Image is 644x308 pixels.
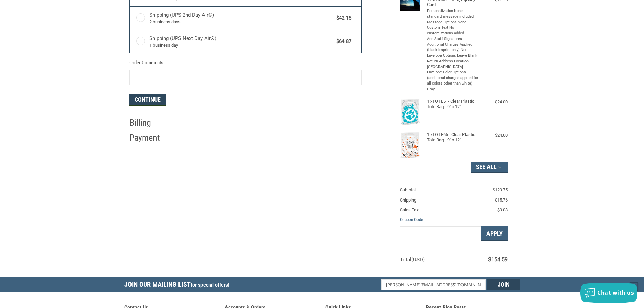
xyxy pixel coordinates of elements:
button: See All [471,162,508,173]
h4: 1 x TOTE51- Clear Plastic Tote Bag - 9" x 12" [427,99,479,110]
span: 1 business day [149,42,333,49]
li: Message Options None [427,20,479,25]
button: Continue [129,94,166,106]
span: Subtotal [400,187,416,192]
span: for special offers! [191,282,229,288]
h2: Billing [129,117,169,128]
h4: 1 x TOTE65 - Clear Plastic Tote Bag - 9" x 12" [427,132,479,143]
span: $129.75 [493,187,508,192]
div: $24.00 [481,132,508,139]
span: 2 business days [149,19,333,25]
span: $15.76 [495,197,508,203]
button: Apply [481,226,508,241]
input: Email [381,279,486,290]
span: Chat with us [597,289,634,297]
span: Shipping (UPS Next Day Air®) [149,34,333,49]
li: Add Staff Signatures - Additional Charges Applied (black imprint only) No [427,36,479,53]
input: Gift Certificate or Coupon Code [400,226,481,241]
a: Coupon Code [400,217,423,222]
span: Total (USD) [400,257,425,263]
h2: Payment [129,132,169,143]
input: Join [487,279,520,290]
li: Envelope Options Leave Blank [427,53,479,59]
li: Personalization None - standard message included [427,8,479,20]
li: Envelope Color Options (additional charges applied for all colors other than white) Gray [427,70,479,92]
span: $154.59 [488,256,508,263]
button: Chat with us [580,283,637,303]
li: Custom Text No customizations added [427,25,479,36]
span: Shipping [400,197,416,203]
span: $64.87 [333,38,352,45]
h5: Join Our Mailing List [124,277,233,294]
span: $42.15 [333,14,352,22]
li: Return Address Location [GEOGRAPHIC_DATA] [427,58,479,70]
span: Shipping (UPS 2nd Day Air®) [149,11,333,25]
span: $9.08 [497,207,508,212]
span: Sales Tax [400,207,419,212]
legend: Order Comments [129,59,163,70]
div: $24.00 [481,99,508,105]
